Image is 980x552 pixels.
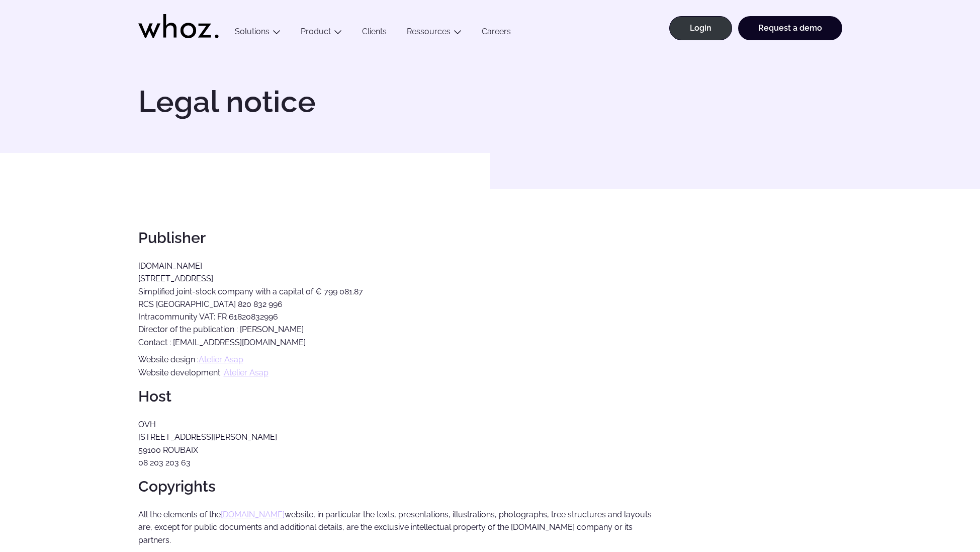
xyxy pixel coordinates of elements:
[301,27,331,36] a: Product
[138,229,206,247] strong: Publisher
[138,87,485,117] h1: Legal notice
[138,478,216,495] strong: Copyrights
[138,418,653,469] p: OVH [STREET_ADDRESS][PERSON_NAME] 59100 ROUBAIX 08 203 203 63
[738,16,842,40] a: Request a demo
[224,368,269,377] a: Atelier Asap
[407,27,451,36] a: Ressources
[138,353,653,379] p: Website design : Website development :
[138,508,653,546] p: All the elements of the website, in particular the texts, presentations, illustrations, photograp...
[472,27,521,40] a: Careers
[138,260,653,349] p: [DOMAIN_NAME] [STREET_ADDRESS] Simplified joint-stock company with a capital of € 799 081.87 RCS ...
[352,27,397,40] a: Clients
[397,27,472,40] button: Ressources
[225,27,291,40] button: Solutions
[138,387,171,405] strong: Host
[221,510,285,519] a: [DOMAIN_NAME]
[669,16,732,40] a: Login
[199,355,243,364] a: Atelier Asap
[291,27,352,40] button: Product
